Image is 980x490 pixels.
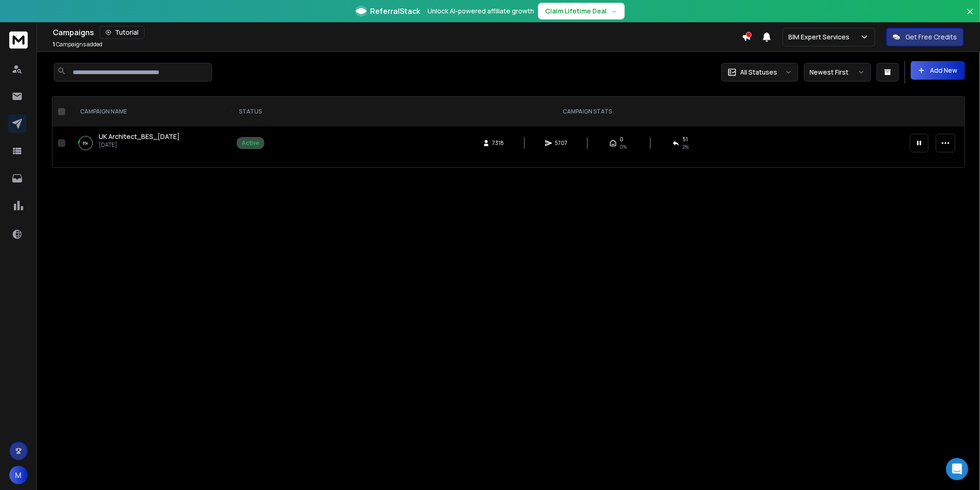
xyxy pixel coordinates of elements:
span: 7318 [493,139,504,147]
td: 6%UK Architect_BES_[DATE][DATE] [69,126,231,160]
th: STATUS [231,97,270,126]
p: [DATE] [99,141,180,149]
div: Campaigns [53,26,742,39]
button: Tutorial [100,26,144,39]
button: Claim Lifetime Deal→ [538,3,625,19]
button: M [9,466,28,484]
button: Get Free Credits [886,28,964,46]
button: Close banner [964,6,976,28]
a: UK Architect_BES_[DATE] [99,132,180,141]
span: 51 [683,136,688,143]
p: Get Free Credits [906,32,957,42]
th: CAMPAIGN STATS [270,97,905,126]
span: 2 % [683,143,689,151]
p: All Statuses [741,68,778,77]
span: → [611,6,617,16]
span: ReferralStack [371,6,421,17]
p: 6 % [83,138,88,148]
span: 1 [53,40,55,48]
div: Open Intercom Messenger [946,458,968,480]
th: CAMPAIGN NAME [69,97,231,126]
span: 0 [620,136,623,143]
p: Unlock AI-powered affiliate growth [428,6,534,16]
button: Newest First [804,63,871,82]
p: Campaigns added [53,41,102,48]
span: 0% [620,143,627,151]
button: Add New [911,61,965,80]
span: 5707 [555,139,568,147]
p: BIM Expert Services [789,32,854,42]
div: Active [242,139,259,147]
